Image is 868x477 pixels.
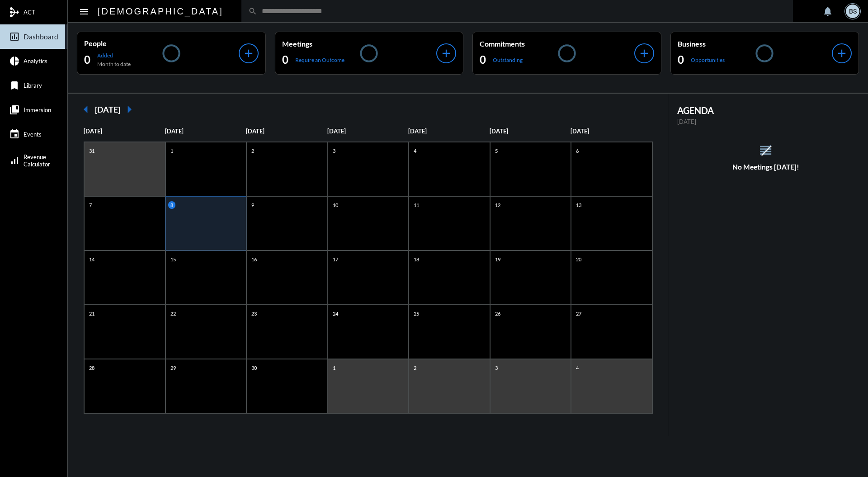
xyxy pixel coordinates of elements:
p: 21 [87,310,97,317]
p: 31 [87,147,97,155]
mat-icon: insert_chart_outlined [9,31,20,42]
p: 23 [249,310,259,317]
p: 2 [411,364,419,372]
p: 20 [574,255,584,263]
p: 25 [411,310,421,317]
mat-icon: bookmark [9,80,20,91]
p: 10 [330,201,340,209]
h2: AGENDA [677,105,855,116]
p: 8 [168,201,175,209]
mat-icon: notifications [822,6,833,17]
p: 17 [330,255,340,263]
mat-icon: search [248,7,257,16]
p: 6 [574,147,581,155]
p: 29 [168,364,178,372]
p: 22 [168,310,178,317]
p: 19 [493,255,503,263]
p: [DATE] [408,128,490,135]
span: Events [24,131,42,138]
p: 4 [411,147,419,155]
p: 13 [574,201,584,209]
span: Analytics [24,57,47,65]
p: 3 [493,364,500,372]
p: 28 [87,364,97,372]
button: Toggle sidenav [75,2,93,20]
span: Library [24,82,42,89]
mat-icon: signal_cellular_alt [9,155,20,166]
mat-icon: Side nav toggle icon [79,6,90,17]
p: [DATE] [327,128,409,135]
p: 27 [574,310,584,317]
h5: No Meetings [DATE]! [668,163,864,171]
p: 5 [493,147,500,155]
p: 24 [330,310,340,317]
p: 1 [168,147,175,155]
p: 9 [249,201,256,209]
p: 26 [493,310,503,317]
p: [DATE] [84,128,165,135]
mat-icon: pie_chart [9,56,20,66]
h2: [DATE] [95,104,120,114]
p: 12 [493,201,503,209]
p: 15 [168,255,178,263]
mat-icon: reorder [758,143,773,158]
span: ACT [24,9,35,16]
span: Revenue Calculator [24,153,50,168]
mat-icon: mediation [9,7,20,18]
p: 16 [249,255,259,263]
p: 2 [249,147,256,155]
p: 4 [574,364,581,372]
h2: [DEMOGRAPHIC_DATA] [98,4,223,19]
mat-icon: arrow_left [77,100,95,118]
p: [DATE] [246,128,327,135]
span: Immersion [24,106,51,113]
div: BS [846,5,859,18]
p: [DATE] [677,118,855,125]
mat-icon: arrow_right [120,100,138,118]
p: 1 [330,364,338,372]
p: [DATE] [165,128,246,135]
p: [DATE] [571,128,652,135]
p: 3 [330,147,338,155]
p: 30 [249,364,259,372]
p: 11 [411,201,421,209]
span: Dashboard [24,33,58,41]
mat-icon: event [9,129,20,140]
p: 18 [411,255,421,263]
p: 7 [87,201,94,209]
p: 14 [87,255,97,263]
p: [DATE] [490,128,571,135]
mat-icon: collections_bookmark [9,104,20,115]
